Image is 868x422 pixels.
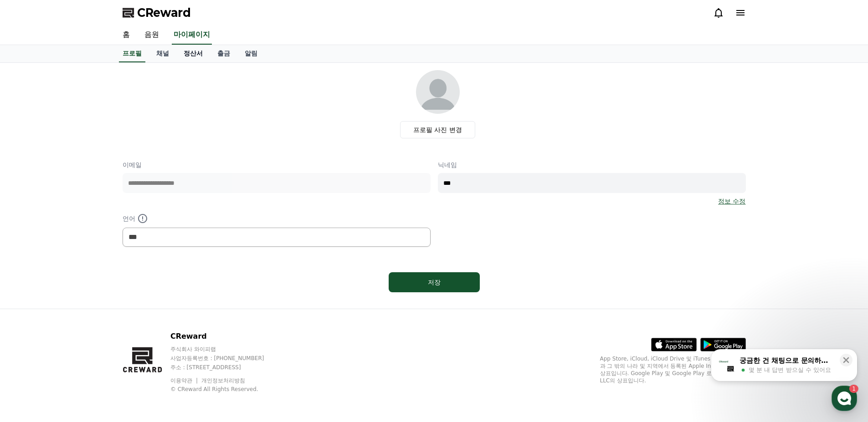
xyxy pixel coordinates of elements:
[600,355,746,384] p: App Store, iCloud, iCloud Drive 및 iTunes Store는 미국과 그 밖의 나라 및 지역에서 등록된 Apple Inc.의 서비스 상표입니다. Goo...
[141,302,152,310] span: 설정
[119,45,145,62] a: 프로필
[172,25,212,45] a: 마이페이지
[149,45,176,62] a: 채널
[400,121,475,138] label: 프로필 사진 변경
[170,355,282,362] p: 사업자등록번호 : [PHONE_NUMBER]
[60,289,118,311] a: 1대화
[123,213,431,224] p: 언어
[137,5,191,20] span: CReward
[176,45,210,62] a: 정산서
[416,70,460,114] img: profile_image
[83,303,94,310] span: 대화
[407,278,462,287] div: 저장
[170,377,199,384] a: 이용약관
[123,160,431,169] p: 이메일
[118,289,175,311] a: 설정
[210,45,237,62] a: 출금
[115,25,137,45] a: 홈
[3,289,60,311] a: 홈
[137,25,166,45] a: 음원
[92,288,96,295] span: 1
[170,386,282,393] p: © CReward All Rights Reserved.
[123,5,191,20] a: CReward
[389,272,480,292] button: 저장
[29,302,34,310] span: 홈
[170,364,282,371] p: 주소 : [STREET_ADDRESS]
[201,377,245,384] a: 개인정보처리방침
[438,160,746,169] p: 닉네임
[170,331,282,342] p: CReward
[718,197,745,206] a: 정보 수정
[237,45,265,62] a: 알림
[170,346,282,353] p: 주식회사 와이피랩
